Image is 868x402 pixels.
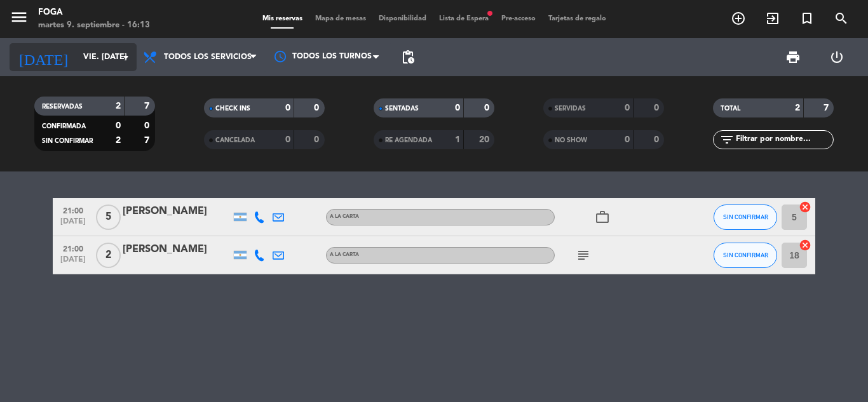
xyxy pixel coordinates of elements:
[654,104,661,112] strong: 0
[285,104,290,112] strong: 0
[57,217,89,232] span: [DATE]
[433,15,495,22] span: Lista de Espera
[495,15,542,22] span: Pre-acceso
[116,136,121,145] strong: 2
[314,104,322,112] strong: 0
[215,105,250,112] span: CHECK INS
[42,138,93,144] span: SIN CONFIRMAR
[164,53,252,62] span: Todos los servicios
[555,137,587,144] span: NO SHOW
[123,241,231,258] div: [PERSON_NAME]
[785,50,801,65] span: print
[576,248,591,263] i: subject
[10,8,29,31] button: menu
[795,104,800,112] strong: 2
[824,104,831,112] strong: 7
[330,214,359,219] span: A LA CARTA
[38,6,150,19] div: FOGA
[455,135,460,144] strong: 1
[542,15,613,22] span: Tarjetas de regalo
[719,132,735,147] i: filter_list
[144,102,152,111] strong: 7
[57,241,89,255] span: 21:00
[723,213,768,220] span: SIN CONFIRMAR
[714,243,777,268] button: SIN CONFIRMAR
[799,201,811,213] i: cancel
[400,50,416,65] span: pending_actions
[123,203,231,220] div: [PERSON_NAME]
[10,8,29,27] i: menu
[625,104,630,112] strong: 0
[735,133,833,147] input: Filtrar por nombre...
[385,137,432,144] span: RE AGENDADA
[118,50,133,65] i: arrow_drop_down
[385,105,419,112] span: SENTADAS
[834,11,849,26] i: search
[815,38,858,76] div: LOG OUT
[116,121,121,130] strong: 0
[57,203,89,217] span: 21:00
[256,15,309,22] span: Mis reservas
[42,104,83,110] span: RESERVADAS
[723,251,768,258] span: SIN CONFIRMAR
[57,255,89,270] span: [DATE]
[799,11,815,26] i: turned_in_not
[799,239,811,251] i: cancel
[486,10,494,17] span: fiber_manual_record
[731,11,746,26] i: add_circle_outline
[144,121,152,130] strong: 0
[765,11,780,26] i: exit_to_app
[285,135,290,144] strong: 0
[330,252,359,257] span: A LA CARTA
[654,135,661,144] strong: 0
[42,123,86,130] span: CONFIRMADA
[215,137,255,144] span: CANCELADA
[38,19,150,32] div: martes 9. septiembre - 16:13
[96,243,121,268] span: 2
[479,135,492,144] strong: 20
[144,136,152,145] strong: 7
[721,105,740,112] span: TOTAL
[372,15,433,22] span: Disponibilidad
[625,135,630,144] strong: 0
[314,135,322,144] strong: 0
[555,105,586,112] span: SERVIDAS
[714,204,777,230] button: SIN CONFIRMAR
[484,104,492,112] strong: 0
[455,104,460,112] strong: 0
[309,15,372,22] span: Mapa de mesas
[116,102,121,111] strong: 2
[829,50,844,65] i: power_settings_new
[595,210,610,225] i: work_outline
[96,204,121,230] span: 5
[10,43,77,71] i: [DATE]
